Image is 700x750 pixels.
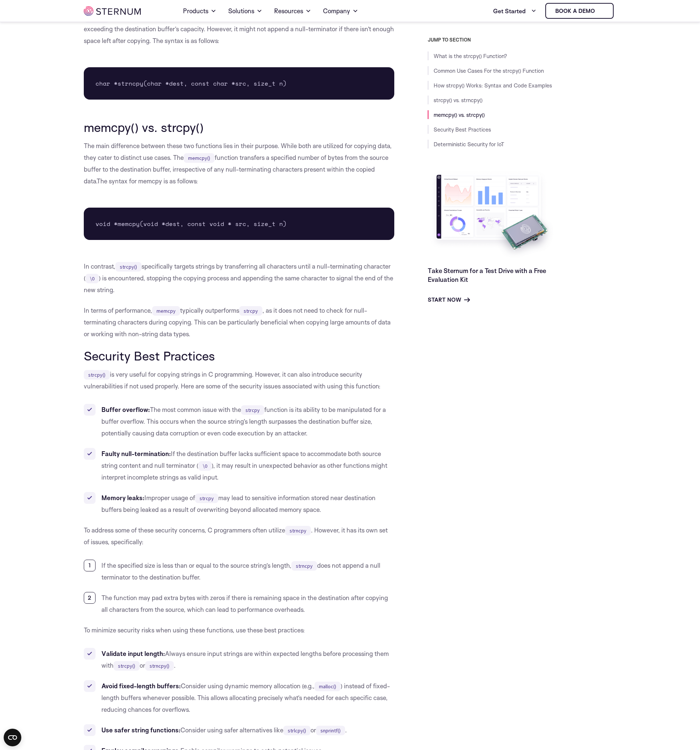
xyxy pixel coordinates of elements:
a: Book a demo [545,3,614,19]
li: Improper usage of may lead to sensitive information stored near destination buffers being leaked ... [84,492,395,516]
li: The function may pad extra bytes with zeros if there is remaining space in the destination after ... [84,592,395,616]
code: strncpy [285,526,311,535]
li: Always ensure input strings are within expected lengths before processing them with or . [84,648,395,671]
p: The main difference between these two functions lies in their purpose. While both are utilized fo... [84,140,395,187]
strong: Memory leaks: [101,494,144,502]
img: sternum iot [598,8,604,14]
p: enables specifying a maximum number of characters to copy from the source string, preventing exce... [84,11,395,47]
strong: Buffer overflow: [101,406,150,413]
strong: Avoid fixed-length buffers: [101,682,181,690]
code: memcpy() [184,153,215,163]
a: Company [323,1,358,21]
img: Take Sternum for a Test Drive with a Free Evaluation Kit [428,169,556,261]
h2: Security Best Practices [84,349,395,363]
code: strcpy [241,405,264,415]
code: \0 [198,461,212,471]
a: What is the strcpy() Function? [434,53,507,60]
a: Start Now [428,295,470,304]
li: The most common issue with the function is its ability to be manipulated for a buffer overflow. T... [84,404,395,439]
code: strcpy [195,494,218,503]
li: Consider using dynamic memory allocation (e.g., ) instead of fixed-length buffers whenever possib... [84,680,395,715]
p: is very useful for copying strings in C programming. However, it can also introduce security vuln... [84,369,395,392]
strong: Faulty null-termination: [101,450,171,457]
img: sternum iot [84,6,141,16]
a: memcpy() [184,154,215,161]
p: In contrast, specifically targets strings by transferring all characters until a null-terminating... [84,261,395,296]
code: strcpy() [84,370,110,380]
li: If the destination buffer lacks sufficient space to accommodate both source string content and nu... [84,448,395,483]
a: Products [183,1,216,21]
a: Solutions [228,1,262,21]
code: memcpy [152,306,180,316]
a: strcpy() vs. strncpy() [434,97,482,104]
h2: memcpy() vs. strcpy() [84,120,395,134]
li: If the specified size is less than or equal to the source string’s length, does not append a null... [84,560,395,583]
code: strncpy [84,13,110,22]
a: Deterministic Security for IoT [434,141,504,148]
h3: JUMP TO SECTION [428,37,617,43]
code: malloc() [315,682,341,691]
code: strcpy [239,306,262,316]
code: strcpy() [115,262,141,272]
a: How strcpy() Works: Syntax and Code Examples [434,82,552,89]
code: strcpy() [114,661,140,671]
code: \0 [86,274,99,283]
strong: Validate input length: [101,650,165,657]
a: Get Started [493,4,536,18]
p: To address some of these security concerns, C programmers often utilize . However, it has its own... [84,524,395,548]
p: In terms of performance, typically outperforms , as it does not need to check for null-terminatin... [84,305,395,340]
a: Resources [274,1,311,21]
a: Security Best Practices [434,126,491,133]
p: To minimize security risks when using these functions, use these best practices: [84,624,395,636]
pre: void *memcpy(void *dest, const void * src, size_t n) [84,208,395,240]
a: Common Use Cases For the strcpy() Function [434,67,544,74]
pre: char *strncpy(char *dest, const char *src, size_t n) [84,67,395,100]
code: strncpy [291,561,317,571]
button: Open CMP widget [4,729,21,746]
a: Take Sternum for a Test Drive with a Free Evaluation Kit [428,267,546,283]
a: memcpy() vs. strcpy() [434,111,485,118]
code: strncpy() [145,661,174,671]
